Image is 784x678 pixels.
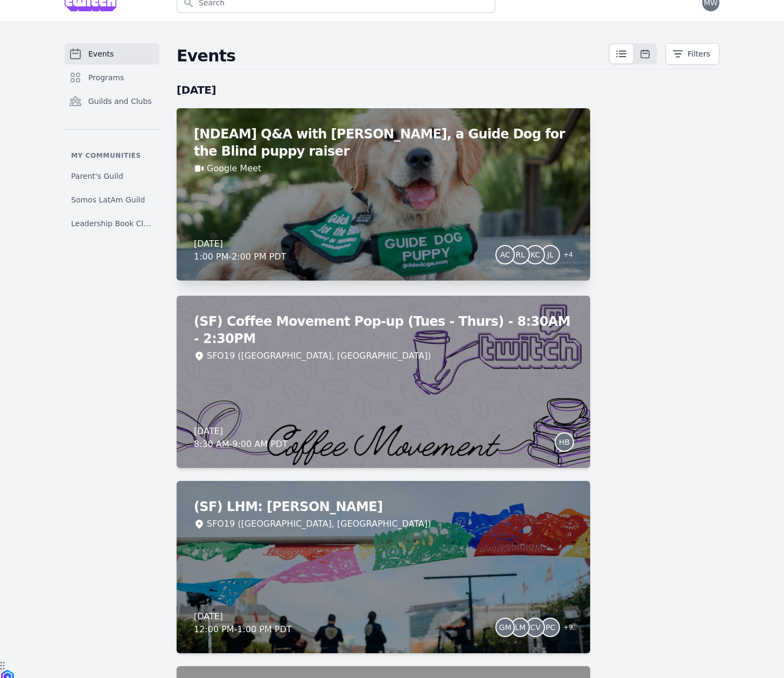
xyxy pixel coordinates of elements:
a: (SF) Coffee Movement Pop-up (Tues - Thurs) - 8:30AM - 2:30PMSFO19 ([GEOGRAPHIC_DATA], [GEOGRAPHIC... [177,296,590,468]
a: Google Meet [207,162,261,175]
a: [NDEAM] Q&A with [PERSON_NAME], a Guide Dog for the Blind puppy raiserGoogle Meet[DATE]1:00 PM-2:... [177,108,590,281]
span: Somos LatAm Guild [71,194,145,205]
span: AC [500,251,510,258]
div: SFO19 ([GEOGRAPHIC_DATA], [GEOGRAPHIC_DATA]) [207,518,431,530]
a: Somos LatAm Guild [65,190,159,209]
span: PC [545,624,555,631]
a: Programs [65,67,159,88]
h2: (SF) LHM: [PERSON_NAME] [194,498,573,515]
span: Leadership Book Club [71,218,153,229]
span: + 9 [557,621,573,636]
h2: Events [177,46,608,66]
span: CV [530,624,541,631]
span: Parent's Guild [71,171,123,181]
span: RL [516,251,526,258]
h2: (SF) Coffee Movement Pop-up (Tues - Thurs) - 8:30AM - 2:30PM [194,313,573,347]
span: LM [515,624,526,631]
span: GM [499,624,512,631]
div: [DATE] 8:30 AM - 9:00 AM PDT [194,425,288,451]
span: Events [88,48,114,59]
div: SFO19 ([GEOGRAPHIC_DATA], [GEOGRAPHIC_DATA]) [207,350,431,362]
span: Guilds and Clubs [88,96,152,107]
h2: [DATE] [177,82,590,97]
a: Guilds and Clubs [65,90,159,112]
button: Filters [666,43,719,65]
span: Programs [88,72,124,83]
span: HB [559,438,570,446]
a: Events [65,43,159,65]
div: [DATE] 1:00 PM - 2:00 PM PDT [194,237,286,263]
span: KC [530,251,540,258]
a: Parent's Guild [65,166,159,186]
h2: [NDEAM] Q&A with [PERSON_NAME], a Guide Dog for the Blind puppy raiser [194,125,573,160]
a: (SF) LHM: [PERSON_NAME]SFO19 ([GEOGRAPHIC_DATA], [GEOGRAPHIC_DATA])[DATE]12:00 PM-1:00 PM PDTGMLM... [177,481,590,653]
p: My communities [65,151,159,160]
div: [DATE] 12:00 PM - 1:00 PM PDT [194,610,292,636]
span: JL [547,251,554,258]
span: + 4 [557,248,573,263]
a: Leadership Book Club [65,214,159,233]
nav: Sidebar [65,43,159,233]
